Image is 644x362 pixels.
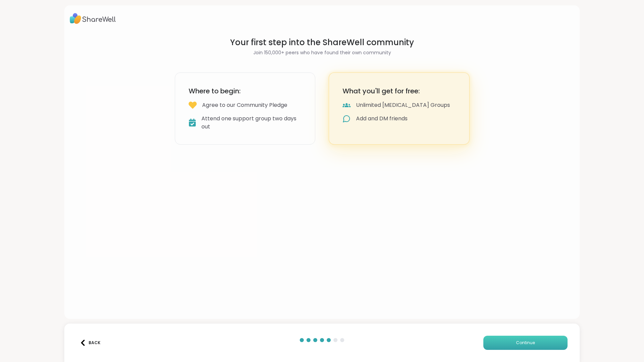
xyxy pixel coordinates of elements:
h3: What you'll get for free: [343,86,456,96]
div: Back [80,340,100,346]
img: ShareWell Logo [70,11,116,26]
span: Continue [516,340,535,346]
h2: Join 150,000+ peers who have found their own community [175,49,470,56]
div: Attend one support group two days out [201,115,301,131]
div: Agree to our Community Pledge [202,101,287,109]
h1: Your first step into the ShareWell community [175,37,470,48]
div: Unlimited [MEDICAL_DATA] Groups [356,101,450,109]
div: Add and DM friends [356,115,408,123]
button: Back [76,336,103,350]
button: Continue [483,336,568,350]
h3: Where to begin: [189,86,302,96]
